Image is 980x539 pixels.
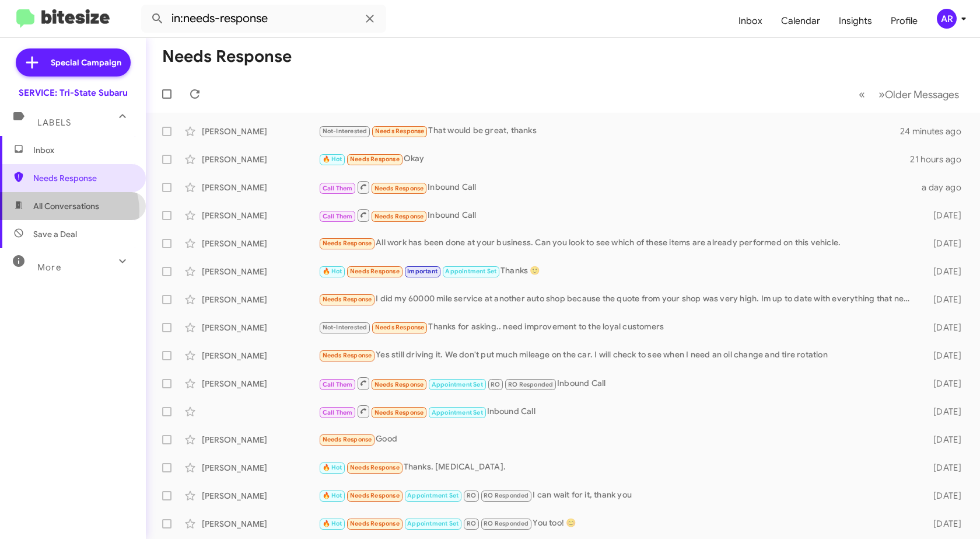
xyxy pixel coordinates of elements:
span: RO [467,520,476,527]
span: Appointment Set [407,492,459,499]
span: RO Responded [484,492,528,499]
span: Needs Response [374,213,424,220]
span: Important [407,267,437,275]
span: Labels [37,117,71,128]
span: Call Them [323,381,353,388]
span: Needs Response [375,324,425,331]
div: Okay [318,152,910,166]
div: [DATE] [917,378,971,390]
a: Profile [881,4,927,38]
span: 🔥 Hot [323,267,342,275]
span: Needs Response [350,464,400,471]
div: All work has been done at your business. Can you look to see which of these items are already per... [318,237,917,250]
span: Needs Response [323,352,372,359]
span: Call Them [323,409,353,416]
span: Save a Deal [33,228,77,240]
span: Not-Interested [323,324,367,331]
span: RO [467,492,476,499]
div: [PERSON_NAME] [202,322,318,333]
div: Inbound Call [318,180,917,194]
span: Needs Response [374,409,424,416]
div: [DATE] [917,406,971,418]
span: Needs Response [374,185,424,192]
div: Yes still driving it. We don't put much mileage on the car. I will check to see when I need an oi... [318,349,917,362]
button: Next [871,82,966,106]
span: Needs Response [33,172,132,184]
div: [DATE] [917,238,971,249]
div: [PERSON_NAME] [202,238,318,249]
span: Needs Response [323,436,372,443]
div: Thanks 🙂 [318,265,917,278]
span: Appointment Set [432,381,483,388]
div: Good [318,433,917,446]
input: Search [141,5,386,33]
div: [DATE] [917,266,971,277]
span: Needs Response [350,520,400,527]
div: [PERSON_NAME] [202,518,318,530]
div: [PERSON_NAME] [202,154,318,165]
span: RO [491,381,500,388]
span: Older Messages [885,88,959,101]
div: 21 hours ago [910,154,971,165]
span: Call Them [323,213,353,220]
span: Needs Response [323,239,372,247]
span: Special Campaign [51,57,121,68]
div: [DATE] [917,210,971,221]
div: Inbound Call [318,404,917,419]
a: Inbox [729,4,772,38]
span: Needs Response [375,127,425,135]
span: Not-Interested [323,127,367,135]
span: RO Responded [484,520,528,527]
span: Appointment Set [432,409,483,416]
div: [DATE] [917,434,971,446]
span: Call Them [323,185,353,192]
div: 24 minutes ago [901,126,971,137]
span: 🔥 Hot [323,155,342,163]
div: [PERSON_NAME] [202,294,318,305]
span: Needs Response [374,381,424,388]
a: Calendar [772,4,829,38]
div: [DATE] [917,294,971,305]
div: [PERSON_NAME] [202,350,318,361]
div: That would be great, thanks [318,124,901,138]
button: AR [927,9,967,29]
span: 🔥 Hot [323,520,342,527]
span: All Conversations [33,200,99,212]
div: [DATE] [917,462,971,474]
div: [DATE] [917,518,971,530]
div: [DATE] [917,322,971,333]
span: Needs Response [350,155,400,163]
div: a day ago [917,182,971,193]
button: Previous [852,82,872,106]
div: [PERSON_NAME] [202,266,318,277]
span: 🔥 Hot [323,464,342,471]
div: AR [937,9,957,29]
nav: Page navigation example [852,82,966,106]
div: [PERSON_NAME] [202,434,318,446]
div: SERVICE: Tri-State Subaru [19,87,128,99]
span: Needs Response [350,492,400,499]
span: Appointment Set [445,267,496,275]
div: [PERSON_NAME] [202,490,318,502]
div: [PERSON_NAME] [202,462,318,474]
div: [PERSON_NAME] [202,182,318,193]
span: 🔥 Hot [323,492,342,499]
div: Thanks for asking.. need improvement to the loyal customers [318,321,917,334]
div: Inbound Call [318,376,917,391]
span: Appointment Set [407,520,459,527]
span: Inbox [33,144,132,156]
div: Thanks. [MEDICAL_DATA]. [318,461,917,474]
span: Needs Response [323,295,372,303]
div: [PERSON_NAME] [202,378,318,390]
a: Special Campaign [16,48,131,76]
a: Insights [829,4,881,38]
div: [PERSON_NAME] [202,126,318,137]
div: [DATE] [917,350,971,361]
div: [PERSON_NAME] [202,210,318,221]
span: » [878,87,885,102]
h1: Needs Response [162,47,292,66]
div: I can wait for it, thank you [318,489,917,502]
